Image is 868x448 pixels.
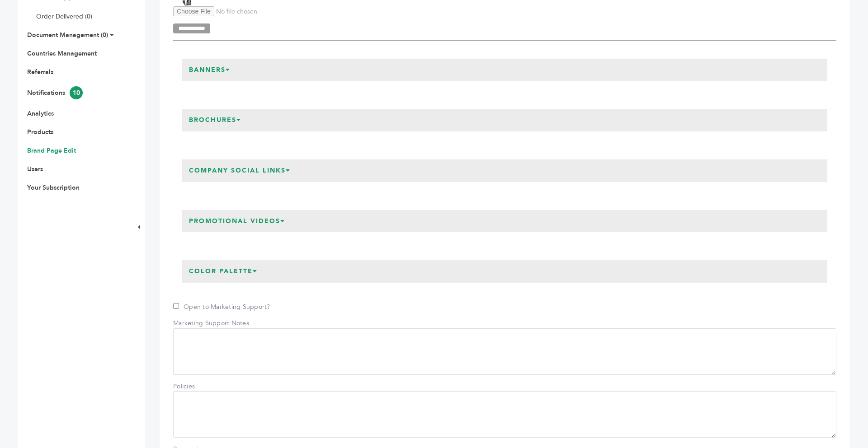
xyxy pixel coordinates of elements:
a: Countries Management [27,49,97,58]
label: Open to Marketing Support? [173,303,270,312]
h3: Company Social Links [182,159,297,182]
input: Open to Marketing Support? [173,303,179,309]
a: Notifications10 [27,89,83,97]
a: Referrals [27,68,53,76]
a: Products [27,128,53,136]
span: 10 [70,86,83,99]
a: Analytics [27,109,54,118]
h3: Color Palette [182,260,264,283]
a: Your Subscription [27,183,80,192]
label: Marketing Support Notes [173,319,249,328]
h3: Banners [182,59,237,81]
label: Policies [173,382,236,391]
a: Order Delivered (0) [36,12,92,21]
h3: Brochures [182,109,248,131]
a: Document Management (0) [27,31,108,39]
h3: Promotional Videos [182,210,292,233]
a: Users [27,165,43,173]
a: Brand Page Edit [27,146,76,155]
